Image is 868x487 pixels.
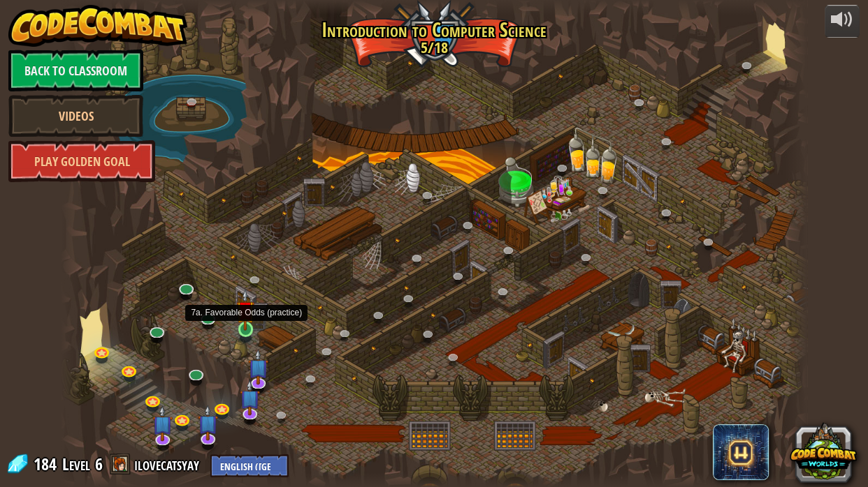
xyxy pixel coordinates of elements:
[134,453,203,475] a: ilovecatsyay
[8,95,143,137] a: Videos
[95,453,103,475] span: 6
[240,380,260,416] img: level-banner-unstarted-subscriber.png
[825,5,860,38] button: Adjust volume
[8,5,187,47] img: CodeCombat - Learn how to code by playing a game
[198,405,218,441] img: level-banner-unstarted-subscriber.png
[152,406,173,442] img: level-banner-unstarted-subscriber.png
[62,453,90,476] span: Level
[8,50,143,91] a: Back to Classroom
[236,289,254,331] img: level-banner-unstarted.png
[8,140,155,182] a: Play Golden Goal
[248,349,268,384] img: level-banner-unstarted-subscriber.png
[34,453,61,475] span: 184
